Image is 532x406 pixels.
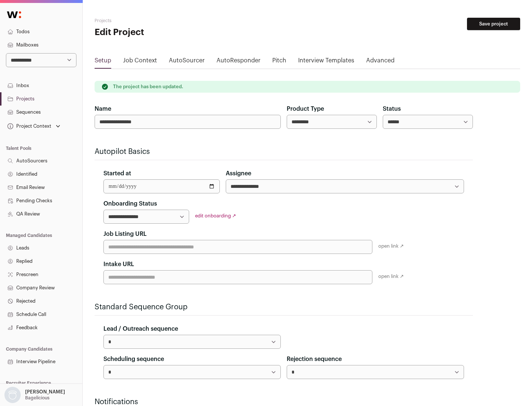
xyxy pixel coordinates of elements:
button: Open dropdown [3,387,66,403]
a: Setup [95,56,111,68]
a: Job Context [123,56,157,68]
p: Bagelicious [25,395,50,401]
h1: Edit Project [95,27,236,38]
button: Save project [467,18,520,30]
label: Rejection sequence [287,355,342,364]
a: AutoSourcer [169,56,205,68]
label: Name [95,104,111,113]
label: Lead / Outreach sequence [103,324,178,333]
label: Job Listing URL [103,230,147,238]
div: Project Context [6,123,51,129]
img: nopic.png [4,387,21,403]
h2: Standard Sequence Group [95,302,473,312]
p: The project has been updated. [113,84,183,90]
img: Wellfound [3,7,25,22]
h2: Autopilot Basics [95,147,473,157]
a: Pitch [272,56,286,68]
a: edit onboarding ↗ [195,213,236,218]
label: Onboarding Status [103,199,157,208]
label: Product Type [287,104,324,113]
label: Scheduling sequence [103,355,164,364]
label: Status [383,104,401,113]
a: Interview Templates [298,56,354,68]
label: Assignee [226,169,251,178]
a: AutoResponder [216,56,260,68]
label: Started at [103,169,131,178]
p: [PERSON_NAME] [25,389,65,395]
button: Open dropdown [6,121,62,131]
h2: Projects [95,18,236,24]
label: Intake URL [103,260,134,269]
a: Advanced [366,56,395,68]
